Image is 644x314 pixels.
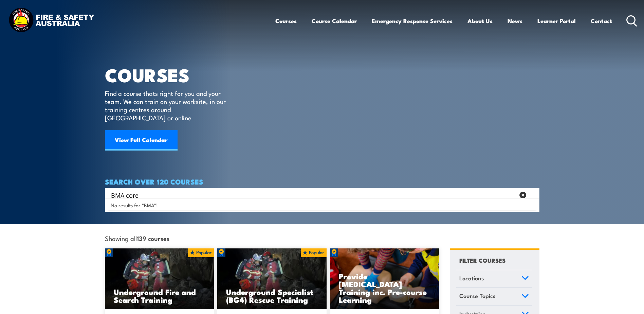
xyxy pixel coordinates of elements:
a: Learner Portal [537,12,576,30]
strong: 139 courses [137,233,169,243]
span: Showing all [105,234,169,242]
a: Course Calendar [312,12,357,30]
h3: Underground Fire and Search Training [114,288,205,303]
button: Search magnifier button [528,190,537,200]
a: Provide [MEDICAL_DATA] Training inc. Pre-course Learning [330,248,439,310]
h3: Underground Specialist (BG4) Rescue Training [226,288,318,303]
span: Locations [459,274,484,283]
h4: SEARCH OVER 120 COURSES [105,178,539,185]
img: Underground mine rescue [105,248,214,310]
h1: COURSES [105,67,236,83]
img: Low Voltage Rescue and Provide CPR [330,248,439,310]
a: View Full Calendar [105,130,178,151]
a: Contact [591,12,612,30]
img: Underground mine rescue [217,248,327,310]
a: News [508,12,522,30]
a: About Us [467,12,493,30]
input: Search input [111,190,515,200]
span: Course Topics [459,291,496,300]
h3: Provide [MEDICAL_DATA] Training inc. Pre-course Learning [339,272,430,303]
a: Course Topics [456,288,532,306]
h4: FILTER COURSES [459,256,505,265]
p: Find a course thats right for you and your team. We can train on your worksite, in our training c... [105,89,229,122]
a: Underground Specialist (BG4) Rescue Training [217,248,327,310]
a: Locations [456,270,532,288]
a: Underground Fire and Search Training [105,248,214,310]
a: Emergency Response Services [372,12,453,30]
form: Search form [112,190,516,200]
a: Courses [275,12,297,30]
span: No results for "BMA"! [111,202,158,208]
